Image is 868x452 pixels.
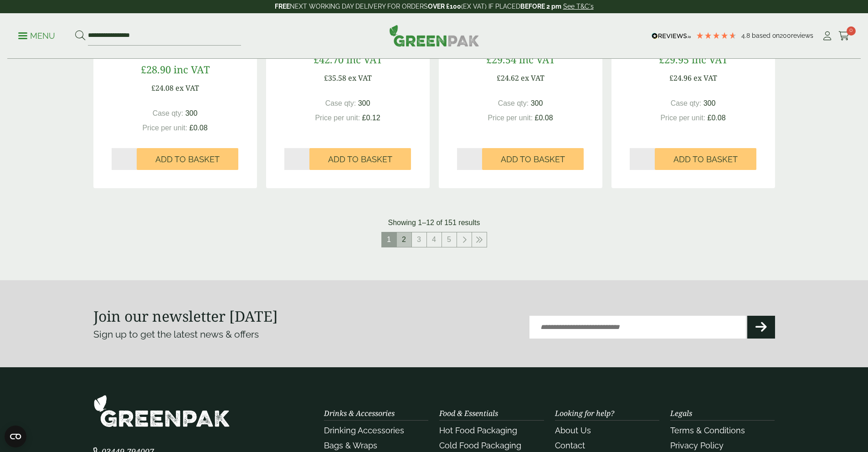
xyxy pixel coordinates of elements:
span: 300 [531,99,543,107]
span: 300 [704,99,716,107]
span: ex VAT [521,73,544,83]
span: £28.90 [141,62,171,76]
a: Bags & Wraps [324,441,377,450]
span: 1 [382,232,396,247]
a: 0 [838,29,850,43]
strong: Join our newsletter [DATE] [93,306,278,326]
span: ex VAT [175,83,199,93]
span: Price per unit: [488,114,533,122]
span: inc VAT [346,52,382,66]
span: inc VAT [519,52,555,66]
p: Sign up to get the latest news & offers [93,327,400,342]
span: ex VAT [348,73,372,83]
button: Open CMP widget [5,426,26,447]
button: Add to Basket [482,148,584,170]
i: My Account [822,31,833,41]
a: 2 [397,232,411,247]
a: Hot Food Packaging [439,426,517,435]
span: Price per unit: [660,114,705,122]
div: 4.79 Stars [696,31,737,40]
span: Case qty: [153,109,184,117]
img: GreenPak Supplies [389,25,479,46]
span: £0.08 [190,124,208,132]
span: £0.08 [535,114,553,122]
a: Drinking Accessories [324,426,404,435]
a: 3 [412,232,426,247]
span: 300 [358,99,370,107]
a: Privacy Policy [670,441,724,450]
span: Add to Basket [501,154,565,164]
span: £35.58 [324,73,346,83]
a: Cold Food Packaging [439,441,521,450]
span: £29.54 [486,52,516,66]
a: Menu [18,31,55,40]
a: Terms & Conditions [670,426,745,435]
a: 4 [427,232,442,247]
p: Menu [18,31,55,41]
p: Showing 1–12 of 151 results [388,217,480,228]
span: Add to Basket [673,154,738,164]
button: Add to Basket [309,148,411,170]
span: Add to Basket [328,154,392,164]
button: Add to Basket [655,148,756,170]
span: £29.95 [659,52,689,66]
span: reviews [791,32,813,39]
span: Case qty: [498,99,529,107]
span: Based on [752,32,780,39]
span: 300 [185,109,198,117]
span: 0 [847,26,856,36]
a: Contact [555,441,585,450]
strong: FREE [275,3,290,10]
strong: BEFORE 2 pm [520,3,561,10]
span: Case qty: [671,99,702,107]
span: £0.12 [362,114,380,122]
button: Add to Basket [137,148,238,170]
a: About Us [555,426,591,435]
img: REVIEWS.io [652,33,691,39]
span: £24.62 [497,73,519,83]
span: 200 [780,32,791,39]
span: inc VAT [692,52,728,66]
span: £24.96 [669,73,692,83]
span: 4.8 [741,32,752,39]
span: Price per unit: [142,124,187,132]
a: 5 [442,232,457,247]
span: Add to Basket [155,154,220,164]
span: £0.08 [708,114,726,122]
span: inc VAT [174,62,210,76]
span: £42.70 [313,52,344,66]
span: Price per unit: [315,114,360,122]
i: Cart [838,31,850,41]
strong: OVER £100 [428,3,461,10]
span: Case qty: [325,99,356,107]
a: See T&C's [563,3,594,10]
img: GreenPak Supplies [93,395,230,428]
span: £24.08 [151,83,174,93]
span: ex VAT [693,73,717,83]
